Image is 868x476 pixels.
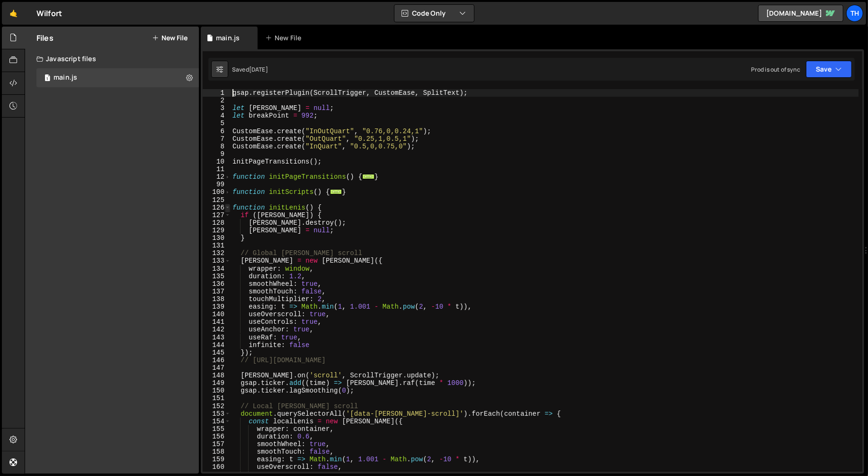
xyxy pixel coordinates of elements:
div: 142 [203,326,231,333]
div: 16468/44594.js [36,68,199,87]
div: 10 [203,158,231,165]
div: main.js [54,73,77,82]
div: 140 [203,311,231,318]
div: [DATE] [249,65,268,73]
div: 127 [203,211,231,219]
div: 152 [203,403,231,410]
div: 153 [203,410,231,418]
div: 138 [203,295,231,303]
div: 12 [203,173,231,181]
div: Wilfort [36,8,62,19]
div: 11 [203,165,231,173]
div: 156 [203,433,231,440]
span: ... [362,174,375,179]
div: 144 [203,341,231,349]
div: Javascript files [25,49,199,68]
div: 8 [203,143,231,150]
div: 131 [203,242,231,249]
div: 159 [203,456,231,463]
div: 126 [203,204,231,211]
div: 136 [203,280,231,288]
a: 🤙 [2,2,25,25]
button: Save [806,61,852,78]
div: 147 [203,364,231,372]
div: 139 [203,303,231,311]
div: 99 [203,181,231,188]
a: Th [846,5,863,22]
div: Saved [232,65,268,73]
button: Code Only [394,5,474,22]
h2: Files [36,33,54,43]
div: Prod is out of sync [751,65,800,73]
span: ... [330,189,342,194]
div: main.js [216,33,240,43]
div: 154 [203,418,231,425]
div: 5 [203,119,231,127]
div: 146 [203,357,231,364]
div: 130 [203,234,231,242]
div: 3 [203,104,231,112]
div: 9 [203,150,231,158]
div: 4 [203,112,231,119]
div: 129 [203,227,231,234]
div: 128 [203,219,231,227]
div: 134 [203,265,231,273]
div: 158 [203,448,231,456]
div: 148 [203,372,231,379]
div: 143 [203,334,231,341]
button: New File [152,34,188,42]
div: 7 [203,135,231,143]
div: 100 [203,188,231,196]
div: 133 [203,257,231,265]
div: 135 [203,273,231,280]
div: 137 [203,288,231,295]
div: 6 [203,128,231,135]
a: [DOMAIN_NAME] [758,5,843,22]
div: 160 [203,463,231,471]
div: 149 [203,379,231,387]
div: 155 [203,425,231,433]
div: 125 [203,196,231,204]
div: 145 [203,349,231,357]
div: 2 [203,97,231,104]
div: 141 [203,318,231,326]
div: 157 [203,440,231,448]
div: 132 [203,249,231,257]
div: 151 [203,394,231,402]
span: 1 [45,75,50,82]
div: 150 [203,387,231,394]
div: 1 [203,89,231,97]
div: New File [265,33,305,43]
